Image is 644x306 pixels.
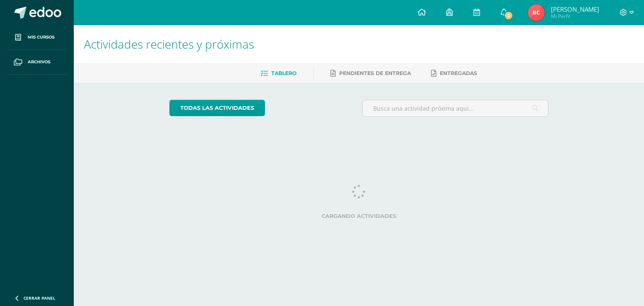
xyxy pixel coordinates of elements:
a: Archivos [7,50,67,75]
img: 17c67a586dd750e8405e0de56cc03a5e.png [528,4,545,21]
span: Entregadas [440,70,477,76]
span: Mi Perfil [551,13,599,20]
span: Mis cursos [28,34,55,41]
span: [PERSON_NAME] [551,5,599,13]
span: Cerrar panel [23,295,55,301]
span: Actividades recientes y próximas [84,36,254,52]
span: 2 [504,11,513,20]
label: Cargando actividades [169,213,549,219]
span: Pendientes de entrega [339,70,411,76]
a: Mis cursos [7,25,67,50]
input: Busca una actividad próxima aquí... [363,100,548,117]
a: Pendientes de entrega [330,67,411,80]
a: todas las Actividades [169,100,265,116]
span: Tablero [271,70,296,76]
a: Entregadas [431,67,477,80]
span: Archivos [28,59,50,65]
a: Tablero [261,67,296,80]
